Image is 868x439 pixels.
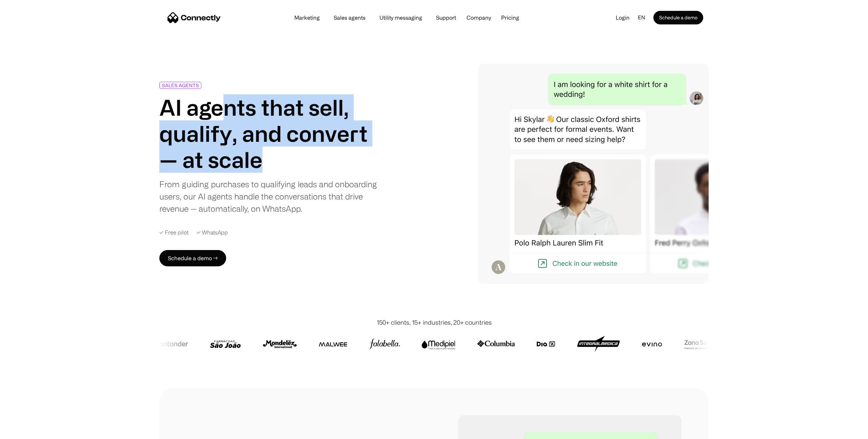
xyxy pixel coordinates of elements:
a: Schedule a demo [653,11,703,24]
a: Utility messaging [374,15,428,20]
ul: Language list [14,427,41,437]
h1: AI agents that sell, qualify, and convert — at scale [159,94,382,172]
a: Support [431,15,461,20]
div: ✓ WhatsApp [197,228,228,236]
div: 150+ clients, 15+ industries, 20+ countries [377,318,492,327]
a: Marketing [289,15,325,20]
div: en [638,13,645,23]
div: en [635,13,653,23]
a: Pricing [496,15,525,20]
div: From guiding purchases to qualifying leads and onboarding users, our AI agents handle the convers... [159,178,382,215]
aside: Language selected: English [7,426,41,437]
div: SALES AGENTS [162,83,199,88]
div: Company [467,13,491,22]
a: Schedule a demo → [159,250,226,266]
div: ✓ Free pilot [159,228,189,236]
a: home [167,13,221,23]
div: Company [465,13,493,22]
a: Login [610,13,635,23]
a: Sales agents [328,15,371,20]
